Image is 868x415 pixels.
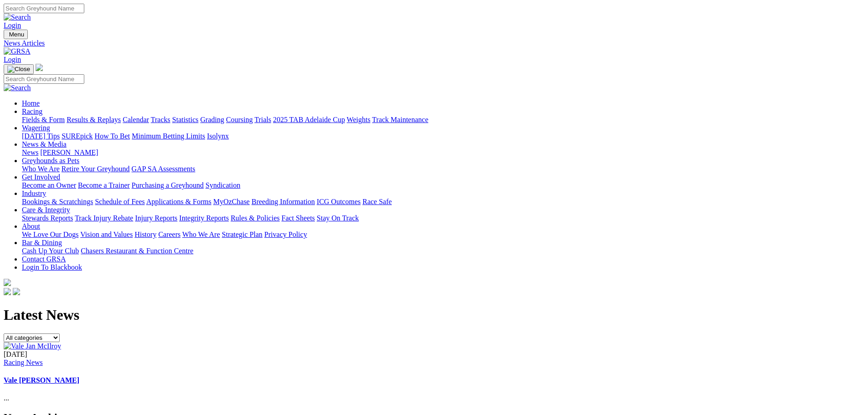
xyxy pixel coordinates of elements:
a: Racing News [4,359,43,366]
a: Login To Blackbook [22,263,82,271]
a: History [134,231,156,238]
a: Stay On Track [317,214,359,222]
a: Cash Up Your Club [22,247,79,255]
a: Greyhounds as Pets [22,157,79,164]
a: Breeding Information [252,198,315,205]
a: Care & Integrity [22,206,70,214]
div: Get Involved [22,181,864,190]
div: News & Media [22,149,864,157]
div: Racing [22,116,864,124]
a: Who We Are [22,165,60,173]
input: Search [4,4,84,13]
button: Toggle navigation [4,64,34,74]
a: Statistics [172,116,199,123]
a: SUREpick [62,132,92,140]
div: About [22,231,864,239]
a: Results & Replays [67,116,121,123]
a: 2025 TAB Adelaide Cup [273,116,345,123]
a: Retire Your Greyhound [62,165,130,173]
a: Who We Are [182,231,220,238]
a: Minimum Betting Limits [132,132,205,140]
a: Syndication [205,181,240,189]
a: Careers [158,231,180,238]
a: Fields & Form [22,116,65,123]
a: Applications & Forms [146,198,211,205]
img: logo-grsa-white.png [36,64,43,71]
div: Industry [22,198,864,206]
img: Vale Jan McIlroy [4,342,61,350]
a: Become a Trainer [78,181,130,189]
img: Search [4,84,31,92]
a: Stewards Reports [22,214,73,222]
div: Wagering [22,132,864,140]
div: ... [4,350,864,403]
a: ICG Outcomes [317,198,360,205]
a: Chasers Restaurant & Function Centre [81,247,193,255]
a: Strategic Plan [222,231,262,238]
a: We Love Our Dogs [22,231,78,238]
a: About [22,222,40,230]
a: Tracks [151,116,170,123]
img: Search [4,13,31,21]
a: News [22,149,38,156]
a: Race Safe [362,198,391,205]
button: Toggle navigation [4,30,28,39]
a: [PERSON_NAME] [40,149,98,156]
a: Become an Owner [22,181,76,189]
div: Greyhounds as Pets [22,165,864,173]
img: logo-grsa-white.png [4,279,11,286]
a: Contact GRSA [22,255,66,263]
a: GAP SA Assessments [132,165,195,173]
a: Privacy Policy [264,231,307,238]
a: MyOzChase [213,198,250,205]
a: Home [22,99,40,107]
a: Integrity Reports [179,214,229,222]
h1: Latest News [4,307,864,323]
img: Close [7,66,30,73]
div: Care & Integrity [22,214,864,222]
a: News Articles [4,39,864,47]
a: Login [4,56,21,63]
a: Get Involved [22,173,60,181]
a: Vale [PERSON_NAME] [4,376,79,384]
a: Industry [22,190,46,197]
a: Track Injury Rebate [75,214,133,222]
img: twitter.svg [13,288,20,295]
a: Wagering [22,124,50,132]
a: Racing [22,108,42,115]
div: Bar & Dining [22,247,864,255]
a: Bookings & Scratchings [22,198,93,205]
img: facebook.svg [4,288,11,295]
a: Weights [347,116,370,123]
a: Grading [200,116,224,123]
span: [DATE] [4,350,27,358]
a: Injury Reports [135,214,177,222]
a: Track Maintenance [372,116,428,123]
a: How To Bet [95,132,130,140]
a: Calendar [123,116,149,123]
a: Trials [254,116,271,123]
a: Purchasing a Greyhound [132,181,204,189]
a: Vision and Values [80,231,133,238]
a: Login [4,21,21,29]
img: GRSA [4,47,31,56]
a: Schedule of Fees [95,198,144,205]
input: Search [4,74,84,84]
a: Isolynx [207,132,229,140]
a: Rules & Policies [231,214,280,222]
a: Bar & Dining [22,239,62,246]
a: [DATE] Tips [22,132,60,140]
span: Menu [9,31,24,38]
a: News & Media [22,140,67,148]
a: Coursing [226,116,253,123]
a: Fact Sheets [282,214,315,222]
